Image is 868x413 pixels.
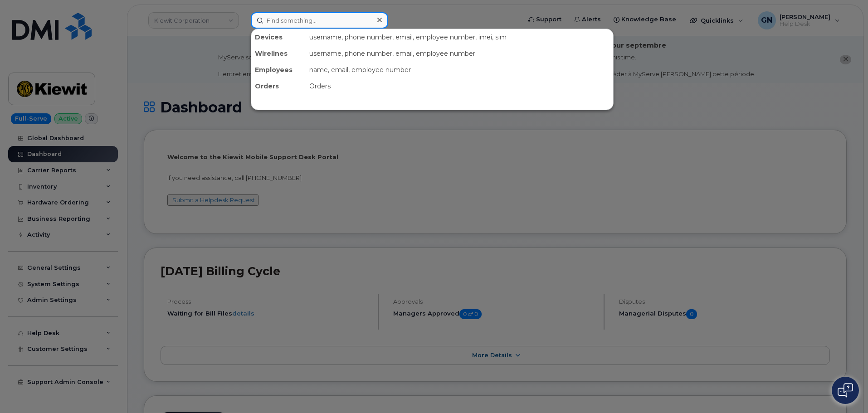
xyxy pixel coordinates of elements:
[251,29,306,45] div: Devices
[251,62,306,78] div: Employees
[306,29,613,45] div: username, phone number, email, employee number, imei, sim
[838,383,853,398] img: Open chat
[251,45,306,62] div: Wirelines
[306,45,613,62] div: username, phone number, email, employee number
[306,62,613,78] div: name, email, employee number
[251,78,306,94] div: Orders
[306,78,613,94] div: Orders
